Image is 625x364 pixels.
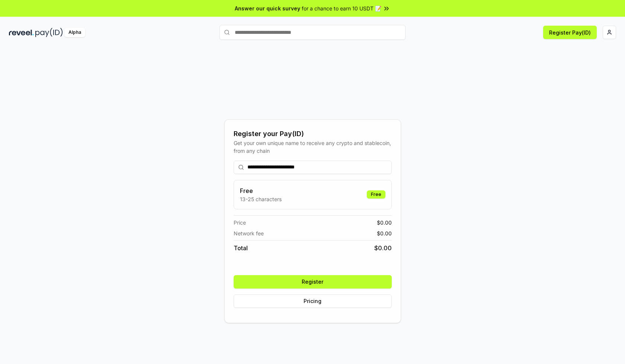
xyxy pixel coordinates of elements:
span: Network fee [234,229,264,237]
span: Answer our quick survey [235,4,300,12]
button: Register [234,275,392,289]
button: Pricing [234,294,392,308]
div: Free [367,190,385,199]
div: Alpha [64,28,85,37]
p: 13-25 characters [240,195,282,203]
img: pay_id [35,28,63,37]
span: for a chance to earn 10 USDT 📝 [302,4,381,12]
img: reveel_dark [9,28,34,37]
div: Register your Pay(ID) [234,129,392,139]
div: Get your own unique name to receive any crypto and stablecoin, from any chain [234,139,392,155]
button: Register Pay(ID) [543,26,597,39]
span: Price [234,219,246,226]
span: $ 0.00 [377,219,392,226]
span: Total [234,244,248,252]
span: $ 0.00 [374,244,392,252]
span: $ 0.00 [377,229,392,237]
h3: Free [240,186,282,195]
